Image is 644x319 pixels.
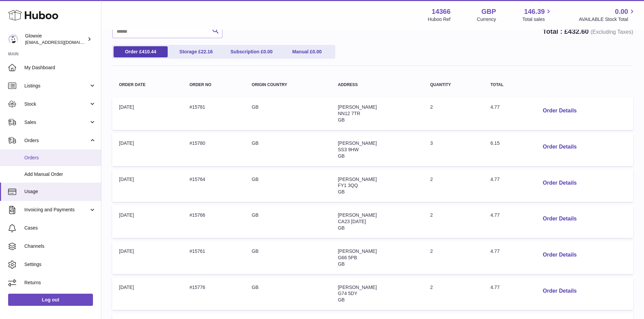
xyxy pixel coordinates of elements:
span: 432.60 [568,28,589,35]
span: Add Manual Order [24,171,96,178]
span: GB [338,117,344,123]
a: Log out [8,294,93,306]
a: 0.00 AVAILABLE Stock Total [579,7,636,23]
span: 410.44 [142,49,156,54]
button: Order Details [537,176,582,190]
span: Usage [24,188,96,195]
span: 4.77 [491,104,500,110]
strong: 14366 [432,7,451,16]
span: GB [338,225,344,231]
div: Currency [477,16,496,23]
span: 0.00 [312,49,321,54]
span: 4.77 [491,177,500,182]
span: Sales [24,119,89,126]
strong: Total : £ [543,28,633,35]
span: 4.77 [491,285,500,290]
span: GB [338,189,344,194]
span: Settings [24,261,96,268]
span: 146.39 [524,7,545,16]
td: 2 [423,169,483,202]
td: #15766 [183,205,245,238]
a: Order £410.44 [114,46,168,57]
td: [DATE] [112,97,183,130]
span: Orders [24,155,96,161]
span: [PERSON_NAME] [338,177,377,182]
th: Order Date [112,76,183,94]
span: Returns [24,280,96,286]
td: [DATE] [112,241,183,274]
span: 4.77 [491,212,500,218]
td: #15761 [183,241,245,274]
span: 22.16 [201,49,213,54]
span: [EMAIL_ADDRESS][DOMAIN_NAME] [25,39,99,45]
span: [PERSON_NAME] [338,104,377,110]
th: Order no [183,76,245,94]
span: FY1 3QQ [338,183,358,188]
span: GB [338,153,344,159]
button: Order Details [537,104,582,118]
span: Invoicing and Payments [24,207,89,213]
td: 3 [423,133,483,166]
td: [DATE] [112,277,183,310]
span: [PERSON_NAME] [338,248,377,254]
img: internalAdmin-14366@internal.huboo.com [8,34,18,44]
button: Order Details [537,284,582,298]
span: Stock [24,101,89,107]
div: Huboo Ref [428,16,451,23]
td: #15781 [183,97,245,130]
span: [PERSON_NAME] [338,285,377,290]
span: 4.77 [491,248,500,254]
span: G66 5PB [338,255,357,260]
span: SS3 9HW [338,147,358,152]
span: G74 5DY [338,291,357,296]
a: Manual £0.00 [280,46,334,57]
span: (Excluding Taxes) [591,29,633,35]
span: 0.00 [263,49,272,54]
span: My Dashboard [24,64,96,71]
th: Quantity [423,76,483,94]
span: 0.00 [615,7,628,16]
a: Subscription £0.00 [224,46,279,57]
button: Order Details [537,212,582,226]
span: AVAILABLE Stock Total [579,16,636,23]
td: 2 [423,241,483,274]
td: #15776 [183,277,245,310]
td: [DATE] [112,205,183,238]
span: GB [338,297,344,302]
span: Listings [24,83,89,89]
td: GB [245,241,331,274]
span: Channels [24,243,96,249]
td: #15780 [183,133,245,166]
td: GB [245,205,331,238]
th: Origin Country [245,76,331,94]
span: Orders [24,137,89,144]
td: [DATE] [112,133,183,166]
span: 6.15 [491,140,500,146]
td: GB [245,277,331,310]
span: [PERSON_NAME] [338,212,377,218]
td: GB [245,97,331,130]
th: Address [331,76,423,94]
span: Total sales [522,16,552,23]
td: GB [245,133,331,166]
td: 2 [423,277,483,310]
th: Total [484,76,531,94]
strong: GBP [481,7,496,16]
td: 2 [423,205,483,238]
td: [DATE] [112,169,183,202]
button: Order Details [537,140,582,154]
span: CA23 [DATE] [338,219,366,224]
div: Glowxie [25,33,86,46]
a: Storage £22.16 [169,46,223,57]
span: GB [338,261,344,267]
td: #15764 [183,169,245,202]
span: Cases [24,225,96,231]
td: GB [245,169,331,202]
span: NN12 7TR [338,111,360,116]
button: Order Details [537,248,582,262]
td: 2 [423,97,483,130]
a: 146.39 Total sales [522,7,552,23]
span: [PERSON_NAME] [338,140,377,146]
